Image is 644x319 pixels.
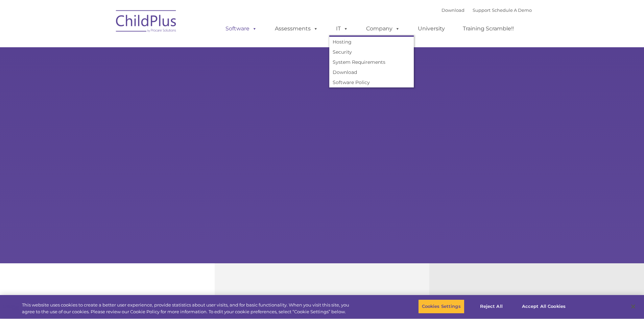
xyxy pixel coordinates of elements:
[626,299,641,314] button: Close
[22,302,354,315] div: This website uses cookies to create a better user experience, provide statistics about user visit...
[470,299,512,314] button: Reject All
[268,22,325,35] a: Assessments
[442,7,464,13] a: Download
[329,47,414,57] a: Security
[329,77,414,87] a: Software Policy
[219,22,264,35] a: Software
[518,299,569,314] button: Accept All Cookies
[473,7,491,13] a: Support
[359,22,407,35] a: Company
[456,22,521,35] a: Training Scramble!!
[329,37,414,47] a: Hosting
[492,7,532,13] a: Schedule A Demo
[329,57,414,67] a: System Requirements
[442,7,532,13] font: |
[418,299,464,314] button: Cookies Settings
[329,22,355,35] a: IT
[113,5,180,39] img: ChildPlus by Procare Solutions
[329,67,414,77] a: Download
[411,22,452,35] a: University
